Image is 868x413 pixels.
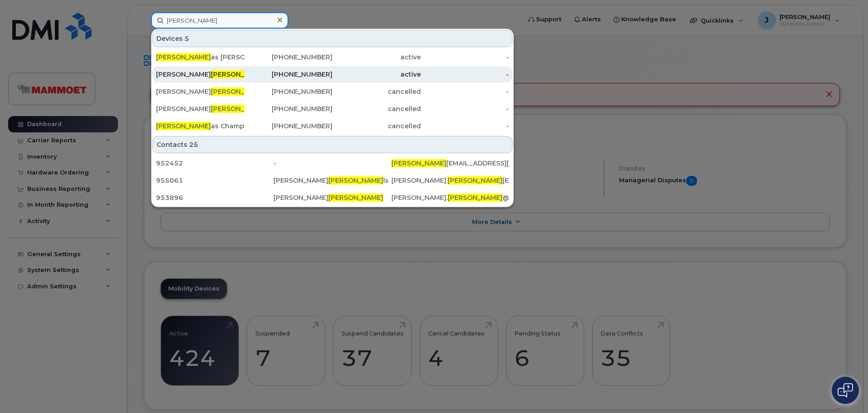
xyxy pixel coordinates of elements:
div: [PHONE_NUMBER] [244,87,333,96]
div: cancelled [332,104,421,113]
div: [PHONE_NUMBER] [244,121,333,131]
div: [PERSON_NAME]. @[DOMAIN_NAME] [391,193,509,202]
a: [PERSON_NAME]as [PERSON_NAME][PHONE_NUMBER]active- [152,49,512,65]
div: [PERSON_NAME] [273,193,391,202]
a: 953896[PERSON_NAME][PERSON_NAME][PERSON_NAME].[PERSON_NAME]@[DOMAIN_NAME] [152,189,512,206]
div: - [273,159,391,168]
a: [PERSON_NAME][PERSON_NAME][PHONE_NUMBER]cancelled- [152,101,512,117]
div: active [332,53,421,62]
div: [PHONE_NUMBER] [244,53,333,62]
a: [PERSON_NAME][PERSON_NAME][PHONE_NUMBER]active- [152,66,512,83]
div: [PHONE_NUMBER] [244,70,333,79]
div: as [PERSON_NAME] [156,53,244,62]
span: [PERSON_NAME] [328,194,383,202]
div: [PERSON_NAME] [156,70,244,79]
span: 25 [189,140,198,149]
div: 952452 [156,159,273,168]
span: [PERSON_NAME] [156,53,211,61]
div: as Champagne [156,121,244,131]
div: - [421,87,509,96]
span: [PERSON_NAME] [391,159,446,167]
div: - [421,53,509,62]
a: [PERSON_NAME]as Champagne[PHONE_NUMBER]cancelled- [152,118,512,134]
div: 955061 [156,176,273,185]
div: - [421,121,509,131]
div: [PHONE_NUMBER] [244,104,333,113]
div: [EMAIL_ADDRESS][PERSON_NAME][DOMAIN_NAME] [391,159,509,168]
div: [PERSON_NAME] [156,104,244,113]
div: [PERSON_NAME] ls [273,176,391,185]
span: [PERSON_NAME] [156,122,211,130]
div: Devices [152,30,512,47]
div: [PERSON_NAME]. [EMAIL_ADDRESS][DOMAIN_NAME] [391,176,509,185]
div: - [421,70,509,79]
a: 955061[PERSON_NAME][PERSON_NAME]ls[PERSON_NAME].[PERSON_NAME][EMAIL_ADDRESS][DOMAIN_NAME] [152,172,512,189]
div: Contacts [152,136,512,153]
span: [PERSON_NAME] [328,176,383,185]
div: - [421,104,509,113]
span: [PERSON_NAME] [211,105,266,113]
span: [PERSON_NAME] [448,176,502,185]
div: cancelled [332,87,421,96]
a: 952452-[PERSON_NAME][EMAIL_ADDRESS][PERSON_NAME][DOMAIN_NAME] [152,155,512,171]
span: [PERSON_NAME] [211,70,266,78]
span: 5 [185,34,189,43]
div: 953896 [156,193,273,202]
span: [PERSON_NAME] [211,87,266,96]
div: active [332,70,421,79]
div: [PERSON_NAME] as [156,87,244,96]
img: Open chat [838,383,853,398]
span: [PERSON_NAME] [448,194,502,202]
div: cancelled [332,121,421,131]
a: [PERSON_NAME][PERSON_NAME]as[PHONE_NUMBER]cancelled- [152,83,512,100]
